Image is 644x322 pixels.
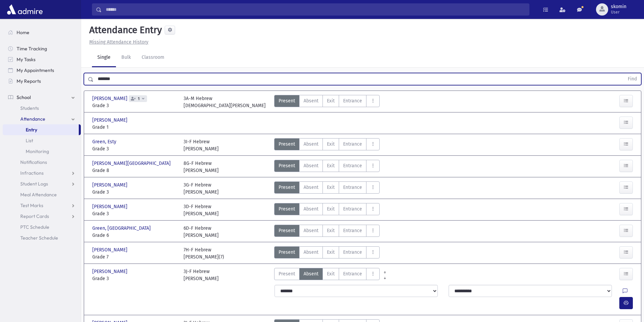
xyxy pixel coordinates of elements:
div: 3J-F Hebrew [PERSON_NAME] [184,268,219,282]
div: AttTypes [274,225,380,239]
span: Absent [304,249,318,256]
span: [PERSON_NAME] [92,203,129,210]
span: Present [279,141,295,148]
span: Exit [327,184,335,191]
span: Grade 3 [92,189,177,196]
span: Entrance [343,205,362,213]
span: Students [20,105,39,111]
span: My Tasks [17,56,35,63]
span: Grade 3 [92,102,177,109]
span: Absent [304,162,318,169]
u: Missing Attendance History [89,39,148,45]
a: Report Cards [3,211,81,222]
span: Entrance [343,141,362,148]
span: Infractions [20,170,44,176]
a: Missing Attendance History [87,39,148,45]
span: Absent [304,97,318,104]
a: My Appointments [3,65,81,76]
a: Infractions [3,168,81,178]
span: Meal Attendance [20,192,57,198]
div: AttTypes [274,160,380,174]
span: Test Marks [20,202,43,208]
span: Report Cards [20,213,49,219]
span: Present [279,227,295,234]
div: AttTypes [274,138,380,152]
img: AdmirePro [5,3,44,16]
button: Find [624,73,641,85]
input: Search [102,3,529,16]
span: User [611,9,626,15]
a: PTC Schedule [3,222,81,232]
span: [PERSON_NAME] [92,95,129,102]
span: Exit [327,249,335,256]
span: Entrance [343,97,362,104]
div: AttTypes [274,268,380,282]
span: Present [279,270,295,277]
span: Exit [327,270,335,277]
a: Classroom [136,48,170,67]
div: AttTypes [274,95,380,109]
a: Time Tracking [3,43,81,54]
span: Grade 1 [92,124,177,131]
span: Entrance [343,227,362,234]
a: Teacher Schedule [3,232,81,243]
h5: Attendance Entry [87,24,162,36]
span: Teacher Schedule [20,235,58,241]
span: School [17,94,31,100]
div: AttTypes [274,203,380,217]
span: Absent [304,270,318,277]
div: 8G-F Hebrew [PERSON_NAME] [184,160,219,174]
span: [PERSON_NAME] [92,246,129,253]
span: Attendance [20,116,45,122]
span: Absent [304,141,318,148]
span: Entrance [343,162,362,169]
span: Absent [304,227,318,234]
span: Entrance [343,270,362,277]
span: Monitoring [26,148,49,154]
span: Entrance [343,249,362,256]
a: Student Logs [3,178,81,189]
div: 3D-F Hebrew [PERSON_NAME] [184,203,219,217]
span: Grade 3 [92,210,177,217]
span: Absent [304,205,318,213]
span: Entry [26,127,37,133]
a: List [3,135,81,146]
div: AttTypes [274,181,380,196]
span: Exit [327,141,335,148]
span: Time Tracking [17,46,47,52]
span: List [26,138,33,144]
div: 3I-F Hebrew [PERSON_NAME] [184,138,219,152]
span: Notifications [20,159,47,165]
span: [PERSON_NAME] [92,268,129,275]
a: My Tasks [3,54,81,65]
span: PTC Schedule [20,224,49,230]
span: 1 [137,97,141,101]
a: Attendance [3,114,81,124]
span: skomin [611,4,626,9]
span: My Appointments [17,67,54,73]
span: Grade 6 [92,232,177,239]
div: 3G-F Hebrew [PERSON_NAME] [184,181,219,196]
a: Monitoring [3,146,81,157]
a: Students [3,103,81,114]
span: Entrance [343,184,362,191]
span: Student Logs [20,181,48,187]
a: Bulk [116,48,136,67]
div: AttTypes [274,246,380,261]
span: [PERSON_NAME][GEOGRAPHIC_DATA] [92,160,172,167]
span: Present [279,97,295,104]
a: Entry [3,124,79,135]
a: School [3,92,81,103]
a: Notifications [3,157,81,168]
a: Single [92,48,116,67]
span: My Reports [17,78,41,84]
span: Grade 7 [92,253,177,261]
span: Home [17,29,29,35]
span: Grade 3 [92,275,177,282]
span: Present [279,184,295,191]
a: My Reports [3,76,81,86]
span: Present [279,249,295,256]
a: Test Marks [3,200,81,211]
span: Green, [GEOGRAPHIC_DATA] [92,225,152,232]
span: Exit [327,227,335,234]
